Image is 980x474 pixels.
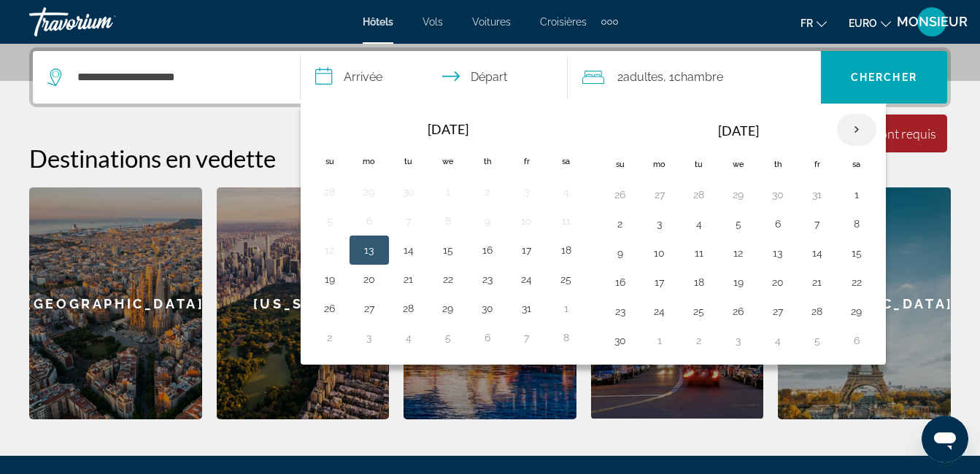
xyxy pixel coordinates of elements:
div: [GEOGRAPHIC_DATA] [29,187,202,419]
button: Day 7 [515,327,539,348]
button: Day 23 [476,269,499,290]
button: Day 21 [806,272,829,292]
button: Day 13 [766,243,790,263]
button: Day 19 [318,269,342,290]
span: Fr [800,18,813,29]
button: Day 30 [609,330,632,351]
button: Day 15 [436,240,460,260]
button: Day 8 [555,327,578,348]
a: New York[US_STATE] [217,187,390,419]
span: Adultes [623,70,663,84]
a: Croisières [540,16,587,28]
a: Hôtels [363,16,393,28]
font: [DATE] [428,121,468,137]
table: Right calendar grid [601,113,876,355]
button: Day 1 [436,182,460,202]
button: Day 24 [515,269,539,290]
button: Day 12 [318,240,342,260]
button: Day 27 [766,301,790,322]
button: Day 25 [687,301,711,322]
button: Day 5 [727,214,750,234]
button: Day 14 [806,243,829,263]
button: Day 7 [806,214,829,234]
button: Day 1 [648,330,671,351]
span: Chercher [851,71,917,83]
button: Day 17 [515,240,539,260]
a: Voitures [472,16,511,28]
span: Chambre [674,70,723,84]
button: Day 31 [806,184,829,205]
button: Day 2 [609,214,632,234]
button: Day 30 [397,182,420,202]
button: Changer la langue [800,12,827,34]
button: Day 1 [845,184,868,205]
button: Day 2 [318,327,342,348]
button: Day 22 [436,269,460,290]
button: Day 30 [476,298,499,319]
button: Menu utilisateur [913,7,951,37]
button: Day 25 [555,269,578,290]
span: Vols [423,16,443,28]
button: Day 2 [476,182,499,202]
button: Day 11 [555,211,578,231]
button: Day 6 [845,330,868,351]
button: Day 4 [555,182,578,202]
button: Day 18 [555,240,578,260]
button: Day 13 [358,240,381,260]
a: Travorium [29,3,175,41]
button: Day 4 [397,327,420,348]
div: Widget de recherche [33,51,947,104]
button: Day 18 [687,272,711,292]
button: Day 1 [555,298,578,319]
button: Voyageurs : 2 adultes, 0 enfants [568,51,821,104]
button: Day 16 [609,272,632,292]
button: Day 6 [358,211,381,231]
button: Day 20 [358,269,381,290]
button: Next month [837,113,876,147]
button: Day 28 [687,184,711,205]
button: Changer de devise [849,12,891,34]
button: Day 5 [318,211,342,231]
h2: Destinations en vedette [29,144,951,173]
span: MONSIEUR [897,15,968,29]
button: Day 3 [358,327,381,348]
button: Rechercher [821,51,947,104]
button: Day 22 [845,272,868,292]
button: Day 2 [687,330,711,351]
button: Day 23 [609,301,632,322]
button: Day 29 [727,184,750,205]
button: Day 3 [515,182,539,202]
button: Day 29 [436,298,460,319]
button: Day 30 [766,184,790,205]
font: 2 [617,70,623,84]
button: Day 19 [727,272,750,292]
button: Day 16 [476,240,499,260]
button: Day 29 [358,182,381,202]
button: Day 6 [766,214,790,234]
button: Day 3 [727,330,750,351]
button: Day 12 [727,243,750,263]
button: Day 24 [648,301,671,322]
button: Day 10 [648,243,671,263]
button: Day 28 [397,298,420,319]
button: Day 3 [648,214,671,234]
button: Day 21 [397,269,420,290]
button: Day 5 [806,330,829,351]
div: [US_STATE] [217,187,390,419]
button: Day 4 [687,214,711,234]
button: Day 7 [397,211,420,231]
button: Day 5 [436,327,460,348]
button: Day 17 [648,272,671,292]
input: Rechercher une destination hôtelière [76,66,278,88]
button: Day 29 [845,301,868,322]
button: Day 31 [515,298,539,319]
button: Sélectionnez la date d’arrivée et de départ [301,51,568,104]
button: Day 27 [358,298,381,319]
button: Day 27 [648,184,671,205]
button: Day 9 [609,243,632,263]
table: Left calendar grid [310,113,586,352]
button: Day 8 [436,211,460,231]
